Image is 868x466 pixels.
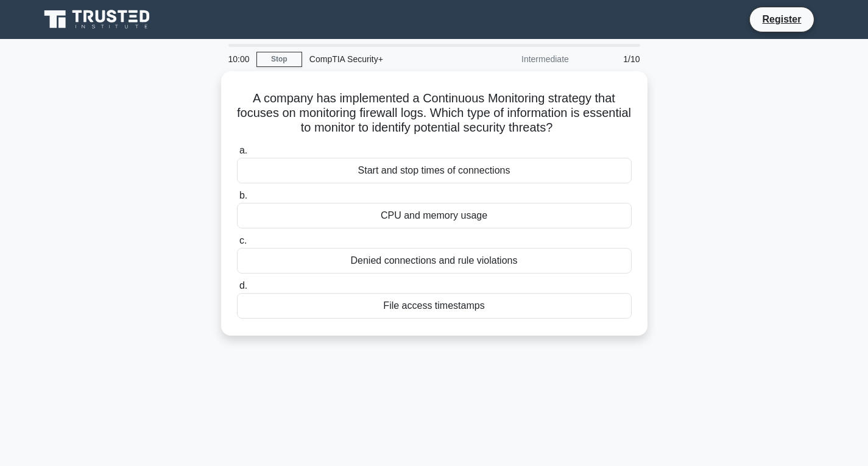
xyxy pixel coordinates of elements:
div: Denied connections and rule violations [237,248,632,274]
div: 10:00 [221,47,256,71]
a: Stop [256,52,302,67]
span: d. [239,280,247,291]
div: Intermediate [470,47,576,71]
div: Start and stop times of connections [237,158,632,183]
span: c. [239,235,247,245]
div: 1/10 [576,47,647,71]
h5: A company has implemented a Continuous Monitoring strategy that focuses on monitoring firewall lo... [236,91,633,136]
div: File access timestamps [237,293,632,319]
div: CPU and memory usage [237,203,632,228]
div: CompTIA Security+ [302,47,470,71]
span: a. [239,145,247,155]
span: b. [239,190,247,200]
a: Register [755,12,808,27]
